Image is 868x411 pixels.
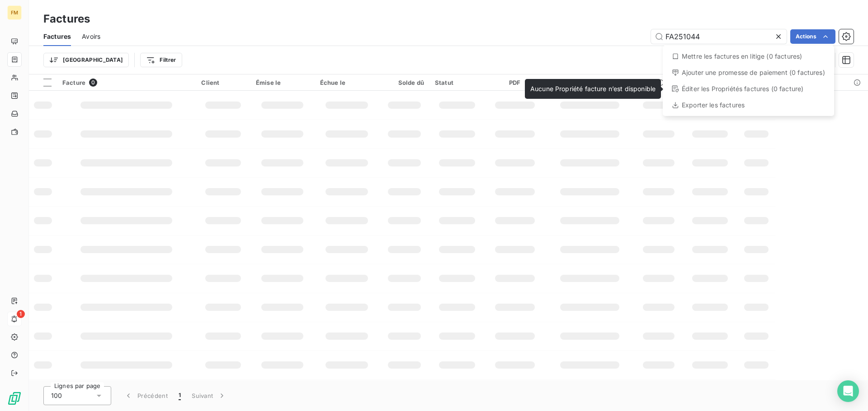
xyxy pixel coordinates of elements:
div: Mettre les factures en litige (0 factures) [666,49,830,64]
div: Éditer les Propriétés factures (0 facture) [666,82,830,96]
div: Actions [663,46,834,116]
div: Ajouter une promesse de paiement (0 factures) [666,65,830,80]
span: Aucune Propriété facture n’est disponible [530,85,656,92]
div: Exporter les factures [666,98,830,112]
